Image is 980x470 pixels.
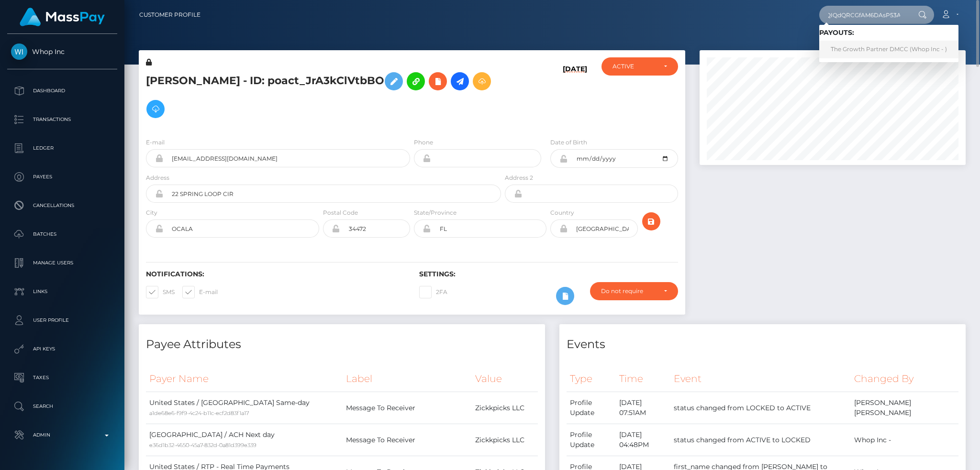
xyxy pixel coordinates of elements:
[11,399,113,414] p: Search
[616,424,670,456] td: [DATE] 04:48PM
[7,194,117,218] a: Cancellations
[7,394,117,418] a: Search
[851,366,958,392] th: Changed By
[11,141,113,155] p: Ledger
[851,424,958,456] td: Whop Inc -
[616,392,670,424] td: [DATE] 07:51AM
[7,136,117,160] a: Ledger
[182,286,218,298] label: E-mail
[563,65,587,126] h6: [DATE]
[7,222,117,246] a: Batches
[851,392,958,424] td: [PERSON_NAME] [PERSON_NAME]
[7,280,117,304] a: Links
[590,282,678,300] button: Do not require
[7,47,117,56] span: Whop Inc
[146,138,165,147] label: E-mail
[146,286,175,298] label: SMS
[819,29,958,37] h6: Payouts:
[139,5,200,25] a: Customer Profile
[11,44,27,60] img: Whop Inc
[7,366,117,390] a: Taxes
[550,138,587,147] label: Date of Birth
[670,424,851,456] td: status changed from ACTIVE to LOCKED
[146,270,405,278] h6: Notifications:
[146,424,343,456] td: [GEOGRAPHIC_DATA] / ACH Next day
[7,423,117,447] a: Admin
[472,392,538,424] td: Zickkpicks LLC
[343,366,472,392] th: Label
[11,428,113,442] p: Admin
[11,227,113,241] p: Batches
[7,108,117,131] a: Transactions
[819,6,909,24] input: Search...
[11,84,113,98] p: Dashboard
[472,424,538,456] td: Zickkpicks LLC
[472,366,538,392] th: Value
[11,371,113,385] p: Taxes
[7,337,117,361] a: API Keys
[567,366,616,392] th: Type
[343,392,472,424] td: Message To Receiver
[451,72,469,90] a: Initiate Payout
[146,336,538,353] h4: Payee Attributes
[146,392,343,424] td: United States / [GEOGRAPHIC_DATA] Same-day
[343,424,472,456] td: Message To Receiver
[149,442,256,448] small: e36d1b32-4650-45a7-832d-0a81d399e339
[419,270,678,278] h6: Settings:
[7,308,117,332] a: User Profile
[146,67,496,123] h5: [PERSON_NAME] - ID: poact_JrA3kClVtbBO
[146,366,343,392] th: Payer Name
[414,208,457,217] label: State/Province
[601,57,678,76] button: ACTIVE
[7,251,117,275] a: Manage Users
[616,366,670,392] th: Time
[11,198,113,213] p: Cancellations
[670,392,851,424] td: status changed from LOCKED to ACTIVE
[567,424,616,456] td: Profile Update
[146,208,157,217] label: City
[11,313,113,328] p: User Profile
[11,112,113,127] p: Transactions
[11,256,113,270] p: Manage Users
[612,63,656,70] div: ACTIVE
[819,41,958,58] a: The Growth Partner DMCC (Whop Inc - )
[323,208,358,217] label: Postal Code
[149,410,249,416] small: a1de68e6-f9f9-4c24-b11c-ecf2d83f1a17
[670,366,851,392] th: Event
[414,138,433,147] label: Phone
[11,284,113,299] p: Links
[419,286,447,298] label: 2FA
[20,8,105,26] img: MassPay Logo
[7,79,117,103] a: Dashboard
[146,174,169,182] label: Address
[505,174,533,182] label: Address 2
[550,208,574,217] label: Country
[601,287,656,295] div: Do not require
[567,392,616,424] td: Profile Update
[11,170,113,184] p: Payees
[7,165,117,189] a: Payees
[567,336,958,353] h4: Events
[11,342,113,356] p: API Keys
